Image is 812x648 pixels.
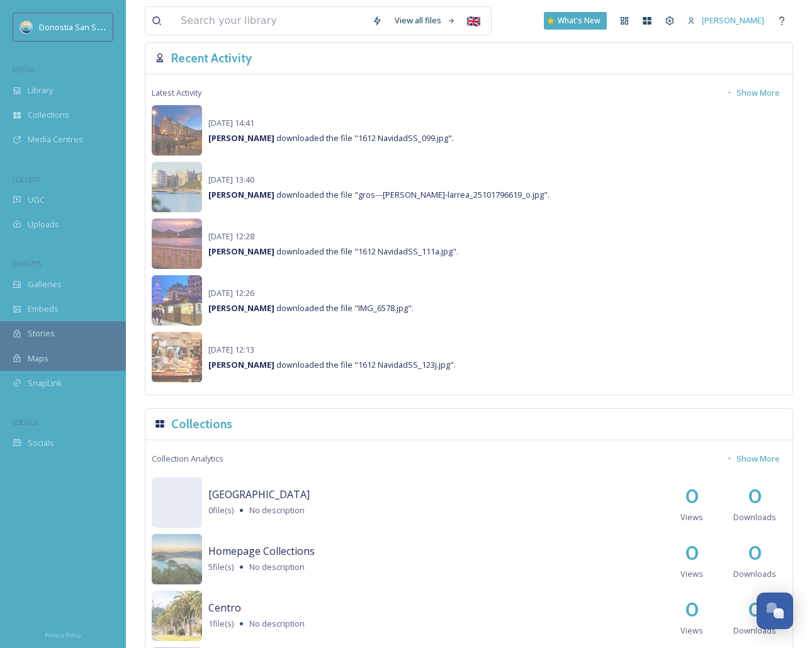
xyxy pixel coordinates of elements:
[208,487,310,501] span: [GEOGRAPHIC_DATA]
[152,453,223,465] span: Collection Analytics
[28,278,62,290] span: Galleries
[152,534,202,584] img: Panoramika%2520Donostia.jpg
[208,302,414,314] span: downloaded the file "IMG_6578.jpg".
[28,219,59,230] span: Uploads
[208,132,274,144] strong: [PERSON_NAME]
[28,377,62,389] span: SnapLink
[28,353,48,365] span: Maps
[28,134,83,145] span: Media Centres
[45,627,81,642] a: Privacy Policy
[685,481,699,511] h2: 0
[13,418,38,427] span: SOCIALS
[733,511,776,523] span: Downloads
[208,344,254,355] span: [DATE] 12:13
[208,618,234,630] span: 1 file(s)
[152,332,202,382] img: 1612%2520NavidadSS_123j.jpg
[152,591,202,641] img: DSCF5652.JPG
[462,9,485,32] div: 🇬🇧
[249,618,305,629] span: No description
[681,8,770,33] a: [PERSON_NAME]
[13,259,42,268] span: WIDGETS
[685,538,699,568] h2: 0
[152,219,202,269] img: 1612%2520NavidadSS_111a.jpg
[208,359,274,370] strong: [PERSON_NAME]
[171,49,252,67] h3: Recent Activity
[208,189,274,200] strong: [PERSON_NAME]
[719,446,786,471] button: Show More
[45,631,81,639] span: Privacy Policy
[733,625,776,637] span: Downloads
[28,194,45,206] span: UGC
[719,81,786,105] button: Show More
[208,287,254,298] span: [DATE] 12:26
[171,415,232,433] h3: Collections
[544,12,607,30] a: What's New
[28,109,69,121] span: Collections
[152,162,202,212] img: gros---javier-larrea_25101796619_o.jpg
[208,174,254,185] span: [DATE] 13:40
[208,246,274,257] strong: [PERSON_NAME]
[388,8,462,33] a: View all files
[208,246,458,257] span: downloaded the file "1612 NavidadSS_111a.jpg".
[39,21,166,33] span: Donostia San Sebastián Turismoa
[208,561,234,573] span: 5 file(s)
[680,568,703,580] span: Views
[208,544,315,558] span: Homepage Collections
[152,105,202,156] img: 1612%2520NavidadSS_099.jpg
[733,568,776,580] span: Downloads
[28,303,59,315] span: Embeds
[208,132,454,144] span: downloaded the file "1612 NavidadSS_099.jpg".
[685,594,699,625] h2: 0
[208,601,241,615] span: Centro
[174,7,366,35] input: Search your library
[757,593,793,629] button: Open Chat
[748,538,762,568] h2: 0
[249,504,305,516] span: No description
[152,275,202,326] img: IMG_6578.jpg
[702,14,764,26] span: [PERSON_NAME]
[13,174,40,184] span: COLLECT
[748,594,762,625] h2: 0
[28,327,55,339] span: Stories
[680,511,703,523] span: Views
[28,84,53,96] span: Library
[152,87,201,99] span: Latest Activity
[208,230,254,242] span: [DATE] 12:28
[748,481,762,511] h2: 0
[208,359,456,370] span: downloaded the file "1612 NavidadSS_123j.jpg".
[249,561,305,572] span: No description
[208,504,234,516] span: 0 file(s)
[28,437,54,449] span: Socials
[208,117,254,128] span: [DATE] 14:41
[208,302,274,314] strong: [PERSON_NAME]
[680,625,703,637] span: Views
[13,65,35,74] span: MEDIA
[20,21,33,33] img: images.jpeg
[208,189,550,200] span: downloaded the file "gros---[PERSON_NAME]-larrea_25101796619_o.jpg".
